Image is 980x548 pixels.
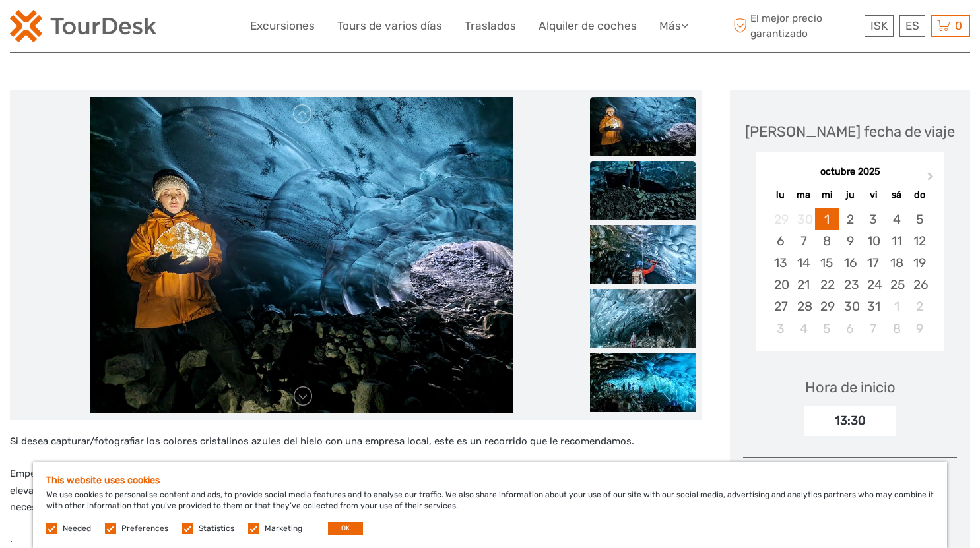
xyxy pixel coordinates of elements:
img: 76b600cada044583970d767e1e3e6eaf_slider_thumbnail.jpeg [590,289,696,348]
a: Alquiler de coches [539,16,637,36]
div: Choose miércoles, 5 de noviembre de 2025 [815,318,838,340]
div: Choose viernes, 17 de octubre de 2025 [862,252,885,274]
img: 7a0a5181b88947c382e0e64a1443731e_slider_thumbnail.jpeg [590,161,696,220]
img: db974dd14738458883e1674d22ec4794_slider_thumbnail.jpeg [590,97,696,156]
div: Choose lunes, 20 de octubre de 2025 [769,274,792,295]
label: Needed [63,523,91,534]
div: ES [899,15,925,37]
div: Choose jueves, 6 de noviembre de 2025 [839,318,862,340]
div: Choose viernes, 24 de octubre de 2025 [862,274,885,295]
div: Choose lunes, 13 de octubre de 2025 [769,252,792,274]
a: Tours de varios días [337,16,442,36]
div: Choose viernes, 7 de noviembre de 2025 [862,318,885,340]
div: ma [792,186,815,204]
p: Empezamos con un paseo en superjeep en 4 × 4 hasta el glaciar, donde caminaremos hasta la cueva d... [10,466,702,516]
div: lu [769,186,792,204]
div: Choose domingo, 12 de octubre de 2025 [908,230,931,252]
div: Choose viernes, 3 de octubre de 2025 [862,208,885,230]
p: Si desea capturar/fotografiar los colores cristalinos azules del hielo con una empresa local, est... [10,433,702,450]
div: Choose miércoles, 29 de octubre de 2025 [815,295,838,317]
div: Choose sábado, 8 de noviembre de 2025 [885,318,908,340]
div: Choose martes, 21 de octubre de 2025 [792,274,815,295]
div: Choose miércoles, 1 de octubre de 2025 [815,208,838,230]
div: Choose jueves, 23 de octubre de 2025 [839,274,862,295]
a: Más [659,16,688,36]
div: Choose lunes, 3 de noviembre de 2025 [769,318,792,340]
img: 1b907e746b07441996307f4758f83d7b_slider_thumbnail.jpeg [590,353,696,412]
div: 13:30 [804,406,896,436]
div: Choose viernes, 10 de octubre de 2025 [862,230,885,252]
div: Choose sábado, 1 de noviembre de 2025 [885,295,908,317]
div: vi [862,186,885,204]
div: Choose martes, 28 de octubre de 2025 [792,295,815,317]
div: Choose domingo, 9 de noviembre de 2025 [908,318,931,340]
div: Choose jueves, 30 de octubre de 2025 [839,295,862,317]
span: ISK [870,19,888,32]
button: Open LiveChat chat widget [152,20,168,36]
div: [PERSON_NAME] fecha de viaje [745,121,955,142]
div: Choose miércoles, 22 de octubre de 2025 [815,274,838,295]
button: Next Month [921,169,942,190]
div: Choose domingo, 26 de octubre de 2025 [908,274,931,295]
div: ju [839,186,862,204]
a: Traslados [465,16,516,36]
div: Choose jueves, 16 de octubre de 2025 [839,252,862,274]
div: Choose martes, 7 de octubre de 2025 [792,230,815,252]
div: Choose sábado, 4 de octubre de 2025 [885,208,908,230]
span: El mejor precio garantizado [730,11,861,40]
label: Marketing [265,523,302,534]
p: We're away right now. Please check back later! [18,23,149,34]
label: Preferences [121,523,168,534]
div: do [908,186,931,204]
img: db974dd14738458883e1674d22ec4794_main_slider.jpeg [90,97,513,413]
div: Choose viernes, 31 de octubre de 2025 [862,295,885,317]
div: month 2025-10 [761,208,940,340]
img: 120-15d4194f-c635-41b9-a512-a3cb382bfb57_logo_small.png [10,10,156,42]
div: Not available lunes, 29 de septiembre de 2025 [769,208,792,230]
a: Excursiones [250,16,315,36]
h5: This website uses cookies [46,475,934,486]
div: sá [885,186,908,204]
div: Choose lunes, 6 de octubre de 2025 [769,230,792,252]
div: octubre 2025 [756,166,944,179]
div: Choose sábado, 18 de octubre de 2025 [885,252,908,274]
div: Choose domingo, 2 de noviembre de 2025 [908,295,931,317]
div: Not available martes, 30 de septiembre de 2025 [792,208,815,230]
div: Choose sábado, 25 de octubre de 2025 [885,274,908,295]
div: Choose domingo, 5 de octubre de 2025 [908,208,931,230]
div: We use cookies to personalise content and ads, to provide social media features and to analyse ou... [33,462,947,548]
div: Choose martes, 4 de noviembre de 2025 [792,318,815,340]
div: Choose martes, 14 de octubre de 2025 [792,252,815,274]
div: Choose sábado, 11 de octubre de 2025 [885,230,908,252]
span: 0 [953,19,964,32]
img: 661eea406e5f496cb329d58d04216bbc_slider_thumbnail.jpeg [590,225,696,284]
div: Choose jueves, 2 de octubre de 2025 [839,208,862,230]
button: OK [328,522,363,535]
div: Choose miércoles, 15 de octubre de 2025 [815,252,838,274]
div: Choose lunes, 27 de octubre de 2025 [769,295,792,317]
div: Hora de inicio [805,377,896,398]
label: Statistics [199,523,234,534]
div: Choose jueves, 9 de octubre de 2025 [839,230,862,252]
div: Choose miércoles, 8 de octubre de 2025 [815,230,838,252]
div: Choose domingo, 19 de octubre de 2025 [908,252,931,274]
div: mi [815,186,838,204]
